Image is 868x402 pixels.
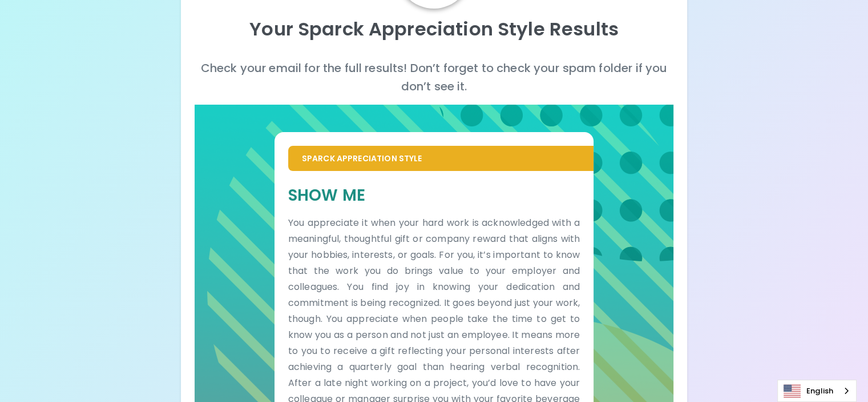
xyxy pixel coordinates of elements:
p: Check your email for the full results! Don’t forget to check your spam folder if you don’t see it. [195,59,673,95]
a: English [778,380,856,401]
h5: Show Me [288,185,580,206]
p: Your Sparck Appreciation Style Results [195,18,673,41]
aside: Language selected: English [777,380,857,402]
div: Language [777,380,857,402]
p: Sparck Appreciation Style [302,153,580,164]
